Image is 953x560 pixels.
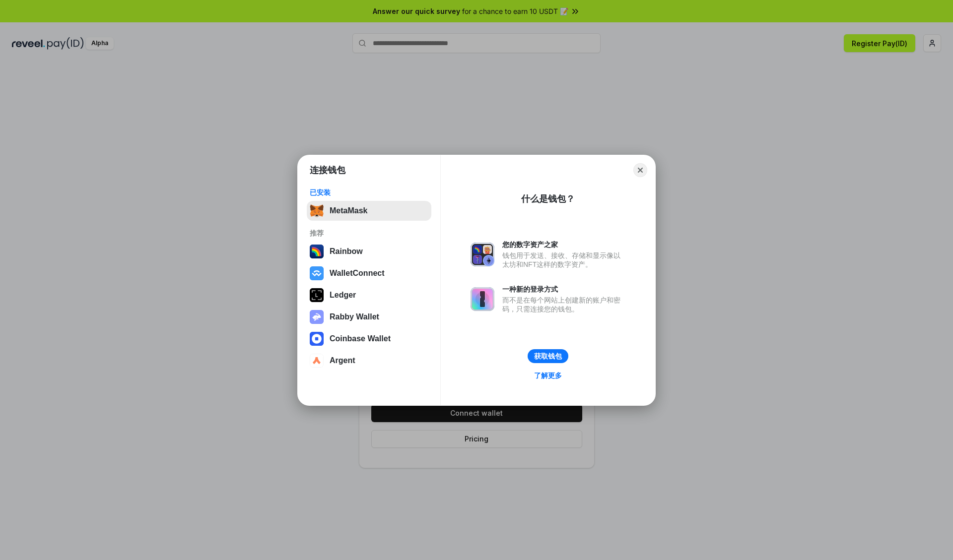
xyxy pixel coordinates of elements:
[310,204,324,218] img: svg+xml,%3Csvg%20fill%3D%22none%22%20height%3D%2233%22%20viewBox%3D%220%200%2035%2033%22%20width%...
[330,312,379,321] div: Rabby Wallet
[307,285,431,305] button: Ledger
[330,247,363,256] div: Rainbow
[471,287,494,311] img: svg+xml,%3Csvg%20xmlns%3D%22http%3A%2F%2Fwww.w3.org%2F2000%2Fsvg%22%20fill%3D%22none%22%20viewBox...
[307,329,431,349] button: Coinbase Wallet
[528,349,568,363] button: 获取钱包
[502,285,625,294] div: 一种新的登录方式
[310,332,324,346] img: svg+xml,%3Csvg%20width%3D%2228%22%20height%3D%2228%22%20viewBox%3D%220%200%2028%2028%22%20fill%3D...
[330,356,355,365] div: Argent
[502,296,625,313] div: 而不是在每个网站上创建新的账户和密码，只需连接您的钱包。
[330,206,367,215] div: MetaMask
[502,240,625,249] div: 您的数字资产之家
[310,266,324,280] img: svg+xml,%3Csvg%20width%3D%2228%22%20height%3D%2228%22%20viewBox%3D%220%200%2028%2028%22%20fill%3D...
[330,334,391,343] div: Coinbase Wallet
[307,351,431,371] button: Argent
[310,188,428,197] div: 已安装
[471,243,494,266] img: svg+xml,%3Csvg%20xmlns%3D%22http%3A%2F%2Fwww.w3.org%2F2000%2Fsvg%22%20fill%3D%22none%22%20viewBox...
[310,164,345,176] h1: 连接钱包
[307,242,431,261] button: Rainbow
[521,193,575,205] div: 什么是钱包？
[310,288,324,302] img: svg+xml,%3Csvg%20xmlns%3D%22http%3A%2F%2Fwww.w3.org%2F2000%2Fsvg%22%20width%3D%2228%22%20height%3...
[307,201,431,221] button: MetaMask
[534,352,562,361] div: 获取钱包
[307,263,431,283] button: WalletConnect
[330,269,385,278] div: WalletConnect
[310,354,324,368] img: svg+xml,%3Csvg%20width%3D%2228%22%20height%3D%2228%22%20viewBox%3D%220%200%2028%2028%22%20fill%3D...
[310,229,428,238] div: 推荐
[310,310,324,324] img: svg+xml,%3Csvg%20xmlns%3D%22http%3A%2F%2Fwww.w3.org%2F2000%2Fsvg%22%20fill%3D%22none%22%20viewBox...
[633,163,647,177] button: Close
[330,291,356,300] div: Ledger
[307,307,431,327] button: Rabby Wallet
[310,245,324,258] img: svg+xml,%3Csvg%20width%3D%22120%22%20height%3D%22120%22%20viewBox%3D%220%200%20120%20120%22%20fil...
[528,369,568,382] a: 了解更多
[502,251,625,269] div: 钱包用于发送、接收、存储和显示像以太坊和NFT这样的数字资产。
[534,371,562,380] div: 了解更多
